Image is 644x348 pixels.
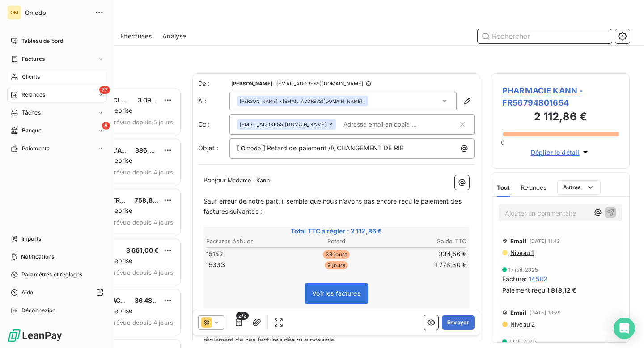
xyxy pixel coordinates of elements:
input: Rechercher [478,29,612,43]
div: OM [7,5,21,20]
span: 9 jours [325,261,348,269]
input: Adresse email en copie ... [340,118,443,131]
span: [DATE] 10:29 [530,310,561,315]
span: Paiements [22,144,49,153]
span: 38 jours [323,250,350,259]
span: [PERSON_NAME] [231,81,272,86]
span: Facture : [502,274,527,284]
a: Aide [7,285,107,300]
label: À : [198,97,229,106]
span: Factures [22,55,45,63]
button: Déplier le détail [528,147,593,157]
span: Email [510,309,527,316]
span: prévue depuis 4 jours [110,269,173,276]
span: 1 818,12 € [547,285,577,295]
span: prévue depuis 5 jours [110,119,173,126]
span: 0 [501,139,504,146]
span: Omedo [240,144,263,154]
span: [DATE] 11:43 [530,238,560,244]
span: 386,88 € [135,146,164,154]
span: [ [237,144,239,152]
span: Omedo [25,9,89,16]
div: <[EMAIL_ADDRESS][DOMAIN_NAME]> [240,98,365,104]
span: 77 [99,86,110,94]
span: Tableau de bord [21,37,63,45]
span: Sauf erreur de notre part, il semble que nous n’avons pas encore reçu le paiement des factures su... [203,197,463,215]
span: Objet : [198,144,218,152]
span: Email [510,238,527,245]
span: 758,88 € [135,196,163,204]
span: 6 [102,122,110,130]
span: Kann [255,176,271,186]
span: 17 juil. 2025 [508,267,538,272]
span: Aide [21,289,34,297]
span: Niveau 2 [509,321,535,328]
span: Relances [521,184,547,191]
button: Envoyer [442,315,475,330]
span: ] Retard de paiement /!\ CHANGEMENT DE RIB [263,144,404,152]
span: 3 096,91 € [138,96,171,104]
span: prévue depuis 4 jours [110,219,173,226]
span: Analyse [162,32,186,41]
span: Madame [226,176,252,186]
span: 14582 [529,274,547,284]
span: 8 661,00 € [126,246,159,254]
span: Bonjour [203,176,226,184]
span: Tout [497,184,510,191]
span: prévue depuis 4 jours [110,169,173,176]
span: Déplier le détail [531,148,580,157]
span: PHARMACIE KANN - FR56794801654 [502,85,619,109]
span: De : [198,79,229,88]
span: Relances [21,91,45,99]
label: Cc : [198,120,229,129]
span: 15333 [206,260,225,269]
span: Total TTC à régler : 2 112,86 € [205,227,468,236]
span: [PERSON_NAME] [240,98,278,104]
span: 2/2 [236,312,249,320]
span: Tâches [22,109,41,117]
span: Niveau 1 [509,249,534,256]
span: prévue depuis 4 jours [110,319,173,326]
span: Banque [22,127,42,135]
span: Clients [22,73,40,81]
span: Paramètres et réglages [21,271,82,279]
span: Voir les factures [312,289,360,297]
span: 2 juil. 2025 [508,339,536,344]
span: Déconnexion [21,306,56,314]
button: Autres [557,180,601,195]
th: Factures échues [206,237,292,246]
th: Retard [293,237,379,246]
span: 36 487,00 € [135,297,172,304]
h3: 2 112,86 € [502,109,619,127]
span: 15152 [206,250,223,259]
span: [EMAIL_ADDRESS][DOMAIN_NAME] [240,122,326,127]
span: Imports [21,235,41,243]
span: - [EMAIL_ADDRESS][DOMAIN_NAME] [274,81,363,86]
span: Effectuées [120,32,152,41]
td: 334,56 € [381,249,467,259]
td: 1 778,30 € [381,260,467,270]
img: Logo LeanPay [7,328,63,343]
span: Paiement reçu [502,285,545,295]
span: Notifications [21,253,54,261]
th: Solde TTC [381,237,467,246]
span: PHARMACIE DU CLOS DE L'ARCHE [63,96,168,104]
div: Open Intercom Messenger [614,318,635,339]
